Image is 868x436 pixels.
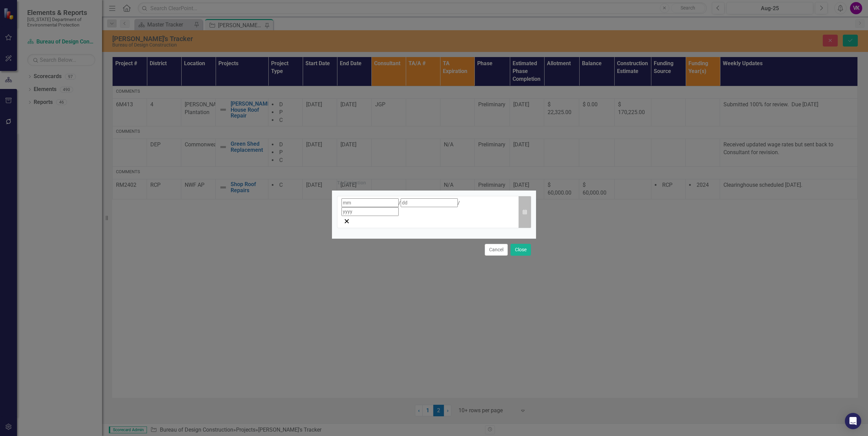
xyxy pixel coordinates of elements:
input: mm [341,198,399,207]
button: Close [511,244,531,256]
div: Open Intercom Messenger [845,413,861,429]
button: Cancel [485,244,508,256]
input: dd [401,198,458,207]
span: / [399,200,401,205]
div: TA Expiration [337,180,366,185]
input: yyyy [341,207,399,216]
span: / [458,200,460,205]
